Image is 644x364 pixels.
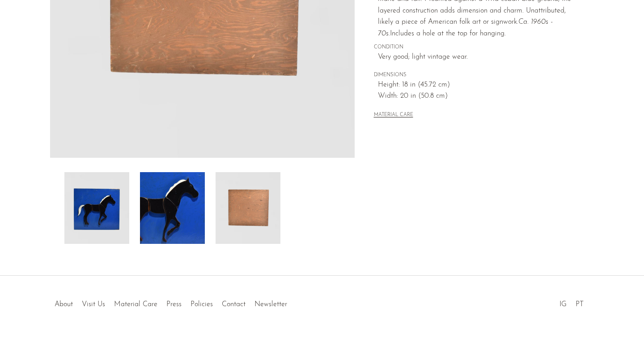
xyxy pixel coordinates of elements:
[378,91,575,102] span: Width: 20 in (50.8 cm)
[559,301,567,308] a: IG
[50,294,292,311] ul: Quick links
[82,301,105,308] a: Visit Us
[166,301,182,308] a: Press
[191,301,213,308] a: Policies
[374,43,575,52] span: CONDITION
[576,301,584,308] a: PT
[114,301,157,308] a: Material Care
[374,71,575,79] span: DIMENSIONS
[216,172,280,244] img: Folk Art Horse Painting
[378,18,553,37] em: Ca. 1960s - 70s.
[555,294,588,311] ul: Social Medias
[55,301,73,308] a: About
[140,172,205,244] img: Folk Art Horse Painting
[222,301,246,308] a: Contact
[374,112,413,119] button: MATERIAL CARE
[64,172,129,244] img: Folk Art Horse Painting
[378,79,575,91] span: Height: 18 in (45.72 cm)
[378,52,575,63] span: Very good; light vintage wear.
